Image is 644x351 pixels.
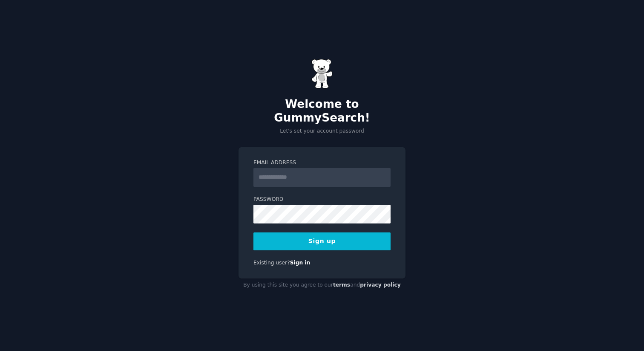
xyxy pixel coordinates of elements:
div: By using this site you agree to our and [239,278,405,292]
button: Sign up [253,232,391,250]
a: privacy policy [360,282,401,288]
a: Sign in [290,260,310,266]
a: terms [333,282,350,288]
label: Email Address [253,159,391,167]
label: Password [253,196,391,203]
span: Existing user? [253,260,290,266]
p: Let's set your account password [239,128,405,135]
h2: Welcome to GummySearch! [239,98,405,125]
img: Gummy Bear [311,59,333,89]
